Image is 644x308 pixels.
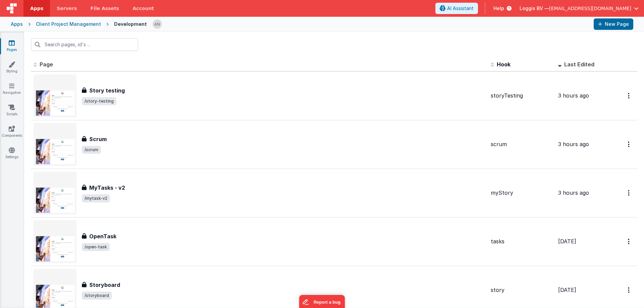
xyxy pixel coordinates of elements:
div: Development [114,21,147,27]
span: Servers [57,5,77,12]
button: Options [624,186,635,200]
span: Loggix BV — [520,5,549,12]
img: f1d78738b441ccf0e1fcb79415a71bae [153,19,162,29]
span: [DATE] [558,238,576,245]
div: story [491,286,553,294]
h3: Storyboard [89,281,120,289]
div: tasks [491,238,553,245]
h3: OpenTask [89,232,116,240]
input: Search pages, id's ... [31,38,138,51]
span: /story-testing [82,97,116,105]
div: Client Project Management [36,21,101,27]
span: /open-task [82,243,110,251]
button: Options [624,283,635,297]
span: Page [40,61,53,68]
span: 3 hours ago [558,92,589,99]
span: /storyboard [82,292,112,300]
div: scrum [491,140,553,148]
span: Hook [497,61,511,68]
div: storyTesting [491,92,553,100]
h3: Story testing [89,86,125,95]
button: Options [624,137,635,151]
button: Options [624,235,635,248]
h3: Scrum [89,135,107,143]
span: /scrum [82,146,101,154]
div: Apps [11,21,23,27]
span: Last Edited [564,61,594,68]
button: Options [624,89,635,103]
button: New Page [594,18,633,30]
span: File Assets [91,5,119,12]
span: [EMAIL_ADDRESS][DOMAIN_NAME] [549,5,631,12]
span: 3 hours ago [558,189,589,196]
span: AI Assistant [447,5,474,12]
span: Help [493,5,504,12]
div: myStory [491,189,553,197]
span: [DATE] [558,287,576,293]
span: 3 hours ago [558,141,589,147]
h3: MyTasks - v2 [89,184,125,192]
span: Apps [30,5,43,12]
span: /mytask-v2 [82,194,110,202]
button: AI Assistant [435,3,478,14]
button: Loggix BV — [EMAIL_ADDRESS][DOMAIN_NAME] [520,5,639,12]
